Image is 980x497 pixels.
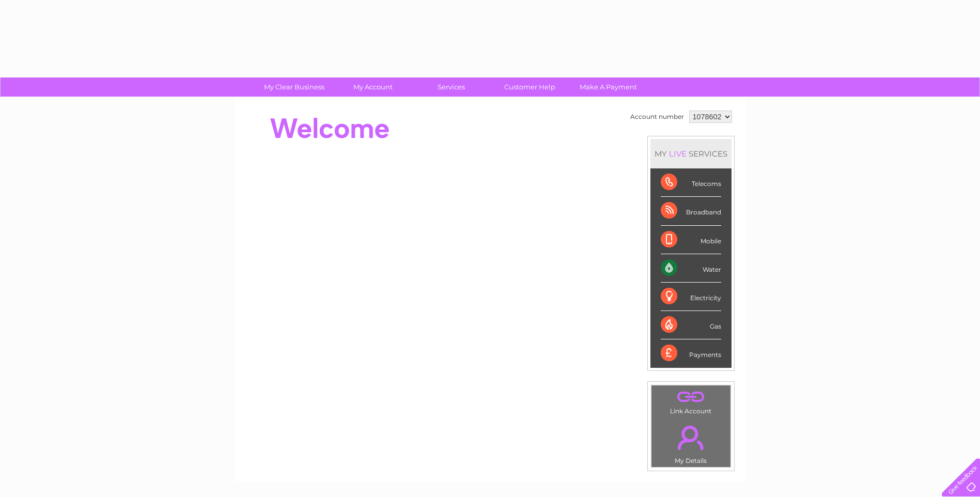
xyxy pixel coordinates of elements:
a: . [654,420,728,456]
div: Water [661,254,721,283]
div: Mobile [661,226,721,254]
div: Broadband [661,197,721,225]
a: Customer Help [487,77,572,97]
div: Payments [661,339,721,367]
a: My Account [330,77,415,97]
div: LIVE [667,149,689,159]
a: Services [409,77,494,97]
td: My Details [651,417,731,468]
a: My Clear Business [252,77,337,97]
div: Gas [661,311,721,339]
div: Electricity [661,283,721,311]
div: MY SERVICES [650,139,732,168]
td: Link Account [651,385,731,417]
a: . [654,388,728,406]
div: Telecoms [661,168,721,197]
a: Make A Payment [566,77,651,97]
td: Account number [628,108,687,126]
